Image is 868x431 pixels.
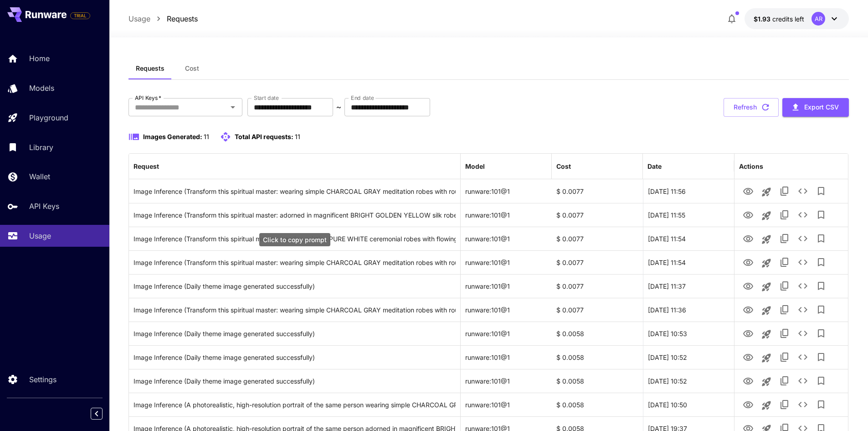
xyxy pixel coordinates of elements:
[776,301,794,319] button: Copy TaskUUID
[794,301,812,319] button: See details
[812,206,830,224] button: Add to library
[134,298,456,322] div: Click to copy prompt
[29,83,54,93] p: Models
[757,207,776,225] button: Launch in playground
[776,229,794,248] button: Copy TaskUUID
[259,233,330,246] div: Click to copy prompt
[794,253,812,271] button: See details
[134,203,456,227] div: Click to copy prompt
[794,182,812,200] button: See details
[776,348,794,366] button: Copy TaskUUID
[739,253,757,271] button: View Image
[336,102,341,113] p: ~
[754,14,804,24] div: $1.9325
[739,276,757,295] button: View Image
[254,94,279,102] label: Start date
[739,300,757,319] button: View Image
[812,12,825,26] div: AR
[143,133,202,140] span: Images Generated:
[647,162,662,170] div: Date
[552,369,643,393] div: $ 0.0058
[185,64,199,73] span: Cost
[739,162,763,170] div: Actions
[552,203,643,227] div: $ 0.0077
[461,345,552,369] div: runware:101@1
[226,101,239,114] button: Open
[98,405,109,422] div: Collapse sidebar
[757,373,776,391] button: Launch in playground
[794,395,812,414] button: See details
[134,393,456,416] div: Click to copy prompt
[757,396,776,415] button: Launch in playground
[812,182,830,200] button: Add to library
[552,250,643,274] div: $ 0.0077
[128,13,198,24] nav: breadcrumb
[29,374,56,385] p: Settings
[29,53,50,64] p: Home
[757,301,776,320] button: Launch in playground
[812,395,830,414] button: Add to library
[461,369,552,393] div: runware:101@1
[134,322,456,345] div: Click to copy prompt
[739,395,757,414] button: View Image
[812,372,830,390] button: Add to library
[772,15,804,23] span: credits left
[643,393,734,416] div: 09 Aug, 2025 10:50
[552,393,643,416] div: $ 0.0058
[643,322,734,345] div: 09 Aug, 2025 10:53
[643,179,734,203] div: 09 Aug, 2025 11:56
[776,253,794,271] button: Copy TaskUUID
[136,64,164,73] span: Requests
[643,227,734,250] div: 09 Aug, 2025 11:54
[135,94,161,102] label: API Keys
[643,203,734,227] div: 09 Aug, 2025 11:55
[812,324,830,343] button: Add to library
[812,348,830,366] button: Add to library
[128,13,150,24] p: Usage
[461,298,552,322] div: runware:101@1
[776,182,794,200] button: Copy TaskUUID
[739,205,757,224] button: View Image
[29,171,50,182] p: Wallet
[351,94,374,102] label: End date
[235,133,293,140] span: Total API requests:
[757,278,776,296] button: Launch in playground
[552,345,643,369] div: $ 0.0058
[794,372,812,390] button: See details
[776,206,794,224] button: Copy TaskUUID
[552,227,643,250] div: $ 0.0077
[29,201,59,212] p: API Keys
[745,8,849,29] button: $1.9325AR
[134,227,456,250] div: Click to copy prompt
[29,142,53,153] p: Library
[643,250,734,274] div: 09 Aug, 2025 11:54
[794,206,812,224] button: See details
[91,408,103,420] button: Collapse sidebar
[739,229,757,248] button: View Image
[134,275,456,298] div: Click to copy prompt
[134,180,456,203] div: Click to copy prompt
[739,371,757,390] button: View Image
[29,230,51,241] p: Usage
[812,301,830,319] button: Add to library
[461,393,552,416] div: runware:101@1
[552,322,643,345] div: $ 0.0058
[757,349,776,367] button: Launch in playground
[71,12,90,19] span: TRIAL
[794,324,812,343] button: See details
[812,277,830,295] button: Add to library
[754,15,772,23] span: $1.93
[724,98,779,117] button: Refresh
[757,183,776,201] button: Launch in playground
[643,345,734,369] div: 09 Aug, 2025 10:52
[461,250,552,274] div: runware:101@1
[134,162,159,170] div: Request
[134,346,456,369] div: Click to copy prompt
[782,98,849,117] button: Export CSV
[556,162,571,170] div: Cost
[167,13,198,24] a: Requests
[776,277,794,295] button: Copy TaskUUID
[461,322,552,345] div: runware:101@1
[643,298,734,322] div: 09 Aug, 2025 11:36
